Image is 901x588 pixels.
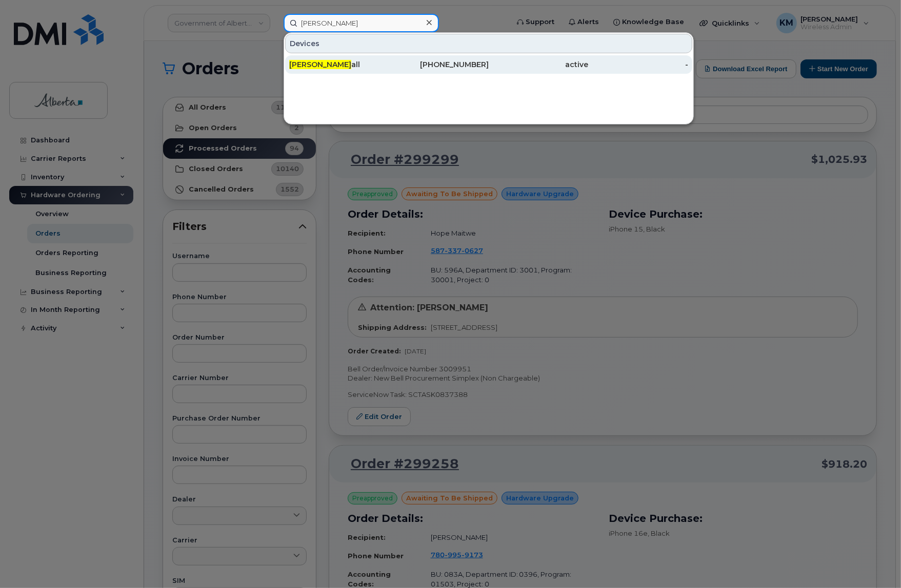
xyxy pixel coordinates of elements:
[289,60,351,69] span: [PERSON_NAME]
[589,59,689,70] div: -
[289,59,389,70] div: all
[489,59,589,70] div: active
[285,55,692,74] a: [PERSON_NAME]all[PHONE_NUMBER]active-
[389,59,489,70] div: [PHONE_NUMBER]
[285,34,692,53] div: Devices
